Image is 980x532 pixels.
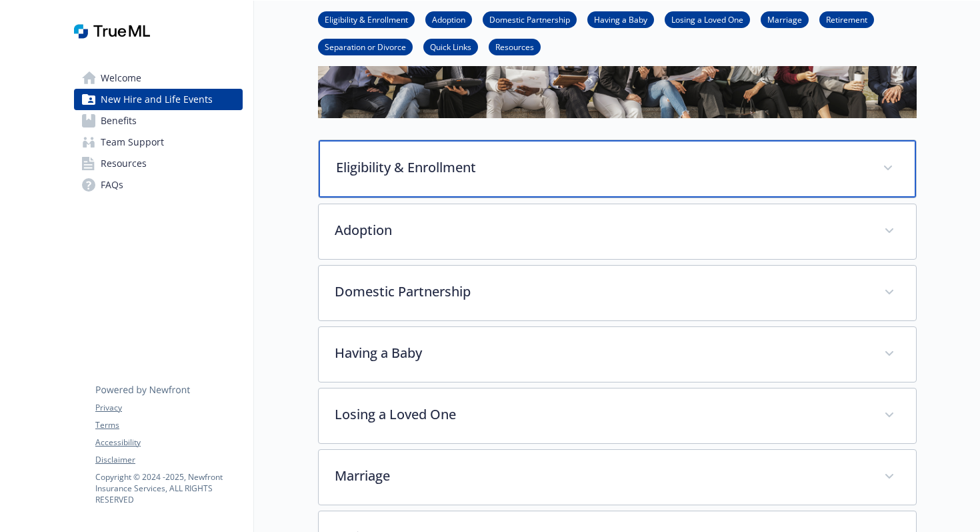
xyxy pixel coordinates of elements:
a: Disclaimer [95,454,242,466]
a: Losing a Loved One [665,13,750,25]
p: Having a Baby [335,343,868,363]
a: Benefits [74,110,243,131]
a: Quick Links [423,40,478,53]
div: Losing a Loved One [319,388,916,443]
span: Benefits [101,110,137,131]
a: Eligibility & Enrollment [318,13,415,25]
a: Having a Baby [587,13,654,25]
a: Retirement [819,13,874,25]
p: Marriage [335,466,868,486]
a: Welcome [74,67,243,89]
a: Adoption [425,13,472,25]
p: Copyright © 2024 - 2025 , Newfront Insurance Services, ALL RIGHTS RESERVED [95,471,242,505]
p: Domestic Partnership [335,282,868,302]
p: Eligibility & Enrollment [336,158,867,178]
span: Welcome [101,67,141,89]
div: Marriage [319,450,916,505]
div: Having a Baby [319,327,916,382]
a: Separation or Divorce [318,40,413,53]
p: Adoption [335,220,868,240]
div: Adoption [319,204,916,259]
a: Resources [489,40,541,53]
div: Domestic Partnership [319,266,916,320]
span: FAQs [101,174,123,196]
a: Terms [95,419,242,431]
span: Team Support [101,131,164,153]
a: Domestic Partnership [483,13,577,25]
a: New Hire and Life Events [74,89,243,110]
div: Eligibility & Enrollment [319,140,916,198]
a: FAQs [74,174,243,196]
span: Resources [101,153,147,174]
p: Losing a Loved One [335,405,868,425]
a: Accessibility [95,437,242,449]
a: Privacy [95,402,242,414]
a: Resources [74,153,243,174]
a: Team Support [74,131,243,153]
a: Marriage [761,13,809,25]
span: New Hire and Life Events [101,89,213,110]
